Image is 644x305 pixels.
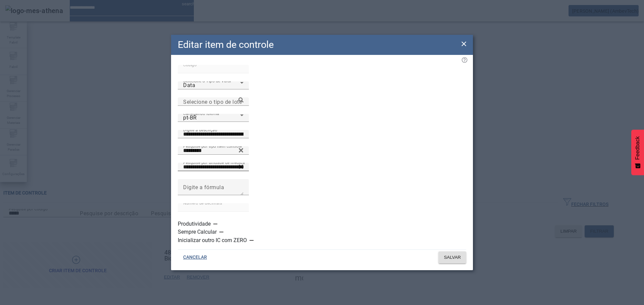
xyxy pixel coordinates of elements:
span: pt-BR [183,115,197,121]
mat-label: Pesquise por tipo item controle [183,144,242,148]
mat-label: Número de decimais [183,201,222,205]
mat-label: Digite a descrição [183,127,217,132]
mat-label: Código [183,62,197,67]
mat-label: Pesquise por unidade de medida [183,160,245,165]
label: Sempre Calcular [178,228,218,236]
input: Number [183,163,244,171]
span: CANCELAR [183,254,207,261]
button: Feedback - Mostrar pesquisa [631,130,644,175]
mat-label: Digite a fórmula [183,184,224,190]
mat-label: Selecione o tipo de lote [183,98,242,105]
span: Feedback [635,136,641,160]
input: Number [183,147,244,155]
button: CANCELAR [178,251,212,263]
button: SALVAR [438,251,466,263]
span: Data [183,82,195,88]
h2: Editar item de controle [178,37,274,52]
label: Inicializar outro IC com ZERO [178,236,248,244]
label: Produtividade [178,220,212,228]
span: SALVAR [444,254,461,261]
input: Number [183,98,244,106]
